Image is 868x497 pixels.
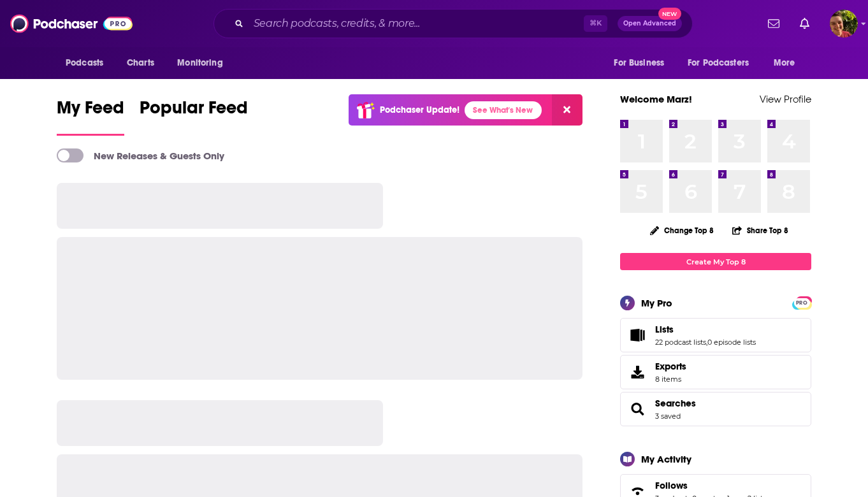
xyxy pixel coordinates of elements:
[620,253,811,270] a: Create My Top 8
[655,480,688,491] span: Follows
[765,51,811,75] button: open menu
[655,480,766,491] a: Follows
[623,20,676,27] span: Open Advanced
[620,355,811,389] a: Exports
[763,13,785,34] a: Show notifications dropdown
[655,375,686,384] span: 8 items
[620,318,811,352] span: Lists
[625,326,650,344] a: Lists
[465,101,542,119] a: See What's New
[10,11,133,36] img: Podchaser - Follow, Share and Rate Podcasts
[614,54,664,72] span: For Business
[127,54,154,72] span: Charts
[618,16,682,31] button: Open AdvancedNew
[655,398,696,409] a: Searches
[655,412,681,421] a: 3 saved
[655,338,706,347] a: 22 podcast lists
[830,10,858,38] span: Logged in as Marz
[732,218,789,243] button: Share Top 8
[57,97,124,136] a: My Feed
[66,54,103,72] span: Podcasts
[119,51,162,75] a: Charts
[655,324,756,335] a: Lists
[605,51,680,75] button: open menu
[794,298,809,307] a: PRO
[57,97,124,126] span: My Feed
[655,324,674,335] span: Lists
[249,13,584,34] input: Search podcasts, credits, & more...
[584,15,607,32] span: ⌘ K
[795,13,814,34] a: Show notifications dropdown
[177,54,222,72] span: Monitoring
[140,97,248,126] span: Popular Feed
[794,298,809,308] span: PRO
[140,97,248,136] a: Popular Feed
[830,10,858,38] img: User Profile
[706,338,707,347] span: ,
[620,392,811,426] span: Searches
[679,51,767,75] button: open menu
[642,222,721,238] button: Change Top 8
[620,93,692,105] a: Welcome Marz!
[625,363,650,381] span: Exports
[830,10,858,38] button: Show profile menu
[625,400,650,418] a: Searches
[688,54,749,72] span: For Podcasters
[760,93,811,105] a: View Profile
[641,453,691,465] div: My Activity
[707,338,756,347] a: 0 episode lists
[380,104,459,115] p: Podchaser Update!
[57,148,224,162] a: New Releases & Guests Only
[641,297,672,309] div: My Pro
[168,51,239,75] button: open menu
[213,9,693,38] div: Search podcasts, credits, & more...
[57,51,120,75] button: open menu
[774,54,795,72] span: More
[655,361,686,372] span: Exports
[658,8,681,20] span: New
